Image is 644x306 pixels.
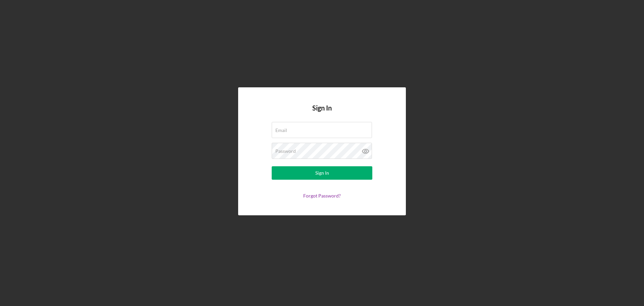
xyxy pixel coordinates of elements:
[303,193,341,199] a: Forgot Password?
[275,128,287,133] label: Email
[315,166,329,180] div: Sign In
[275,148,296,154] label: Password
[272,166,372,180] button: Sign In
[312,104,332,122] h4: Sign In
